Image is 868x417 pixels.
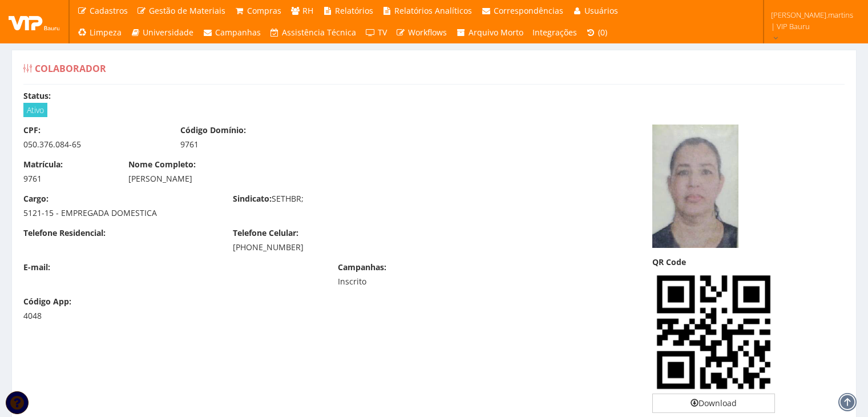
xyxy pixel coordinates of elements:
[143,27,193,38] span: Universidade
[378,27,387,38] span: TV
[408,27,447,38] span: Workflows
[128,159,196,170] label: Nome Completo:
[335,5,373,16] span: Relatórios
[23,262,50,273] label: E-mail:
[582,22,612,43] a: (0)
[532,27,577,38] span: Integrações
[23,139,163,150] div: 050.376.084-65
[23,310,111,322] div: 4048
[361,22,391,43] a: TV
[180,125,246,136] label: Código Domínio:
[233,242,425,253] div: [PHONE_NUMBER]
[598,27,607,38] span: (0)
[394,5,472,16] span: Relatórios Analíticos
[23,207,216,219] div: 5121-15 - EMPREGADA DOMESTICA
[23,193,49,205] label: Cargo:
[180,139,320,150] div: 9761
[233,193,272,205] label: Sindicato:
[233,227,298,239] label: Telefone Celular:
[451,22,528,43] a: Arquivo Morto
[23,296,71,307] label: Código App:
[72,22,126,43] a: Limpeza
[652,271,775,394] img: c3AGCxB0gSNwBgsQdIEjcAYLEHSBI3AGCxB0gSNwBgsQdIEjcAYLEHSBI3AGCxB0gSNwBgsQdIEjcAYLEHSDob2CoCPaRS+w1...
[584,5,618,16] span: Usuários
[149,5,225,16] span: Gestão de Materiais
[23,159,63,170] label: Matrícula:
[528,22,582,43] a: Integrações
[23,125,41,136] label: CPF:
[23,103,47,117] span: Ativo
[9,13,60,30] img: logo
[90,27,122,38] span: Limpeza
[215,27,261,38] span: Campanhas
[224,193,434,207] div: SETHBR;
[265,22,361,43] a: Assistência Técnica
[338,276,478,287] div: Inscrito
[302,5,313,16] span: RH
[198,22,265,43] a: Campanhas
[90,5,128,16] span: Cadastros
[652,394,775,413] a: Download
[469,27,523,38] span: Arquivo Morto
[652,256,686,268] label: QR Code
[391,22,452,43] a: Workflows
[282,27,356,38] span: Assistência Técnica
[494,5,563,16] span: Correspondências
[126,22,199,43] a: Universidade
[771,9,853,32] span: [PERSON_NAME].martins | VIP Bauru
[23,227,106,239] label: Telefone Residencial:
[652,125,738,248] img: foto-1747828843682dc06b2a676.png
[23,173,111,185] div: 9761
[247,5,281,16] span: Compras
[35,62,106,75] span: Colaborador
[23,90,51,102] label: Status:
[128,173,531,185] div: [PERSON_NAME]
[338,262,386,273] label: Campanhas:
